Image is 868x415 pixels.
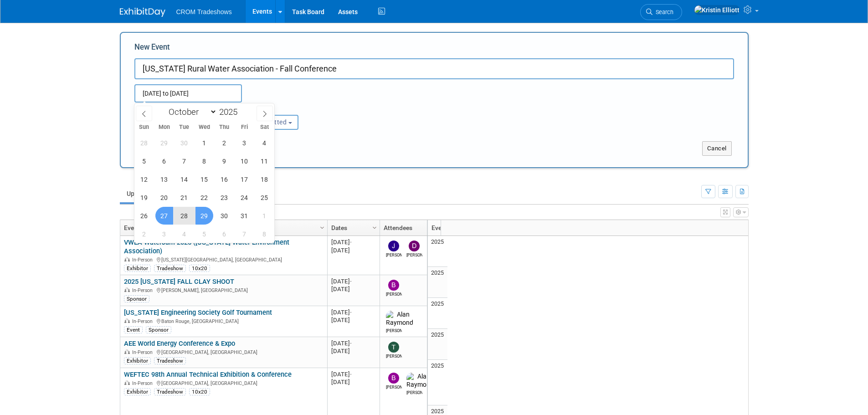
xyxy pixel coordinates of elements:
[124,357,151,364] div: Exhibitor
[371,224,378,231] span: Column Settings
[386,327,402,334] div: Alan Raymond
[388,342,399,353] img: Tod Green
[124,348,323,356] div: [GEOGRAPHIC_DATA], [GEOGRAPHIC_DATA]
[132,349,155,355] span: In-Person
[216,225,233,243] span: November 6, 2025
[135,134,153,152] span: September 28, 2025
[350,309,352,316] span: -
[124,287,130,292] img: In-Person Event
[124,388,151,395] div: Exhibitor
[406,373,434,389] img: Alan Raymond
[652,9,673,15] span: Search
[124,277,234,286] a: 2025 [US_STATE] FALL CLAY SHOOT
[694,5,740,15] img: Kristin Elliott
[195,134,213,152] span: October 1, 2025
[331,285,375,293] div: [DATE]
[350,278,352,285] span: -
[134,84,242,102] input: Start Date - End Date
[386,311,413,327] img: Alan Raymond
[428,329,469,360] td: 2025
[124,256,323,263] div: [US_STATE][GEOGRAPHIC_DATA], [GEOGRAPHIC_DATA]
[124,317,323,325] div: Baton Rouge, [GEOGRAPHIC_DATA]
[331,220,374,236] a: Dates
[154,265,186,272] div: Tradeshow
[155,170,173,188] span: October 13, 2025
[135,225,153,243] span: November 2, 2025
[154,357,186,364] div: Tradeshow
[175,207,193,225] span: October 28, 2025
[331,370,375,378] div: [DATE]
[195,152,213,170] span: October 8, 2025
[164,106,217,118] select: Month
[134,42,170,56] label: New Event
[216,170,233,188] span: October 16, 2025
[155,207,173,225] span: October 27, 2025
[175,170,193,188] span: October 14, 2025
[256,207,273,225] span: November 1, 2025
[384,220,465,236] a: Attendees
[370,220,380,234] a: Column Settings
[214,124,234,130] span: Thu
[124,265,151,272] div: Exhibitor
[331,308,375,316] div: [DATE]
[124,380,130,385] img: In-Person Event
[195,207,213,225] span: October 29, 2025
[146,326,171,333] div: Sponsor
[428,267,469,298] td: 2025
[236,170,253,188] span: October 17, 2025
[388,241,399,251] img: Josh Homes
[256,152,273,170] span: October 11, 2025
[318,224,326,231] span: Column Settings
[132,287,155,293] span: In-Person
[236,225,253,243] span: November 7, 2025
[331,339,375,347] div: [DATE]
[256,134,273,152] span: October 4, 2025
[124,326,143,333] div: Event
[134,58,734,79] input: Name of Trade Show / Conference
[331,277,375,285] div: [DATE]
[195,189,213,206] span: October 22, 2025
[350,239,352,246] span: -
[175,189,193,206] span: October 21, 2025
[195,170,213,188] span: October 15, 2025
[217,107,244,117] input: Year
[331,347,375,355] div: [DATE]
[176,8,232,15] span: CROM Tradeshows
[406,389,422,396] div: Alan Raymond
[134,102,223,114] div: Attendance / Format:
[331,378,375,386] div: [DATE]
[132,380,155,386] span: In-Person
[216,134,233,152] span: October 2, 2025
[431,220,463,236] a: Event Year
[174,124,194,130] span: Tue
[124,349,130,354] img: In-Person Event
[350,371,352,378] span: -
[236,102,325,114] div: Participation:
[256,189,273,206] span: October 25, 2025
[331,246,375,254] div: [DATE]
[124,295,149,302] div: Sponsor
[640,4,682,20] a: Search
[135,189,153,206] span: October 19, 2025
[120,185,173,202] a: Upcoming28
[331,238,375,246] div: [DATE]
[428,298,469,329] td: 2025
[388,280,399,291] img: Branden Peterson
[124,318,130,323] img: In-Person Event
[154,388,186,395] div: Tradeshow
[132,257,155,263] span: In-Person
[428,236,469,267] td: 2025
[386,251,402,258] div: Josh Homes
[124,257,130,261] img: In-Person Event
[386,291,402,297] div: Branden Peterson
[409,241,420,251] img: Daniel Austria
[216,189,233,206] span: October 23, 2025
[175,152,193,170] span: October 7, 2025
[386,353,402,359] div: Tod Green
[386,384,402,390] div: Bobby Oyenarte
[234,124,254,130] span: Fri
[189,265,210,272] div: 10x20
[124,238,289,255] a: VWEA WaterJam 2025 ([US_STATE] Water Environment Association)
[120,8,165,17] img: ExhibitDay
[124,220,321,236] a: Event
